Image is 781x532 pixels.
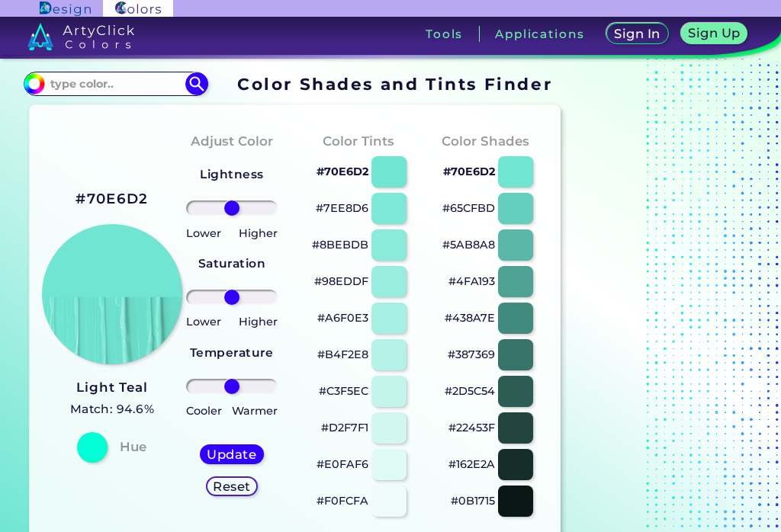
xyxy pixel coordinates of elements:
[42,224,182,364] img: paint_stamp_2_half.png
[442,130,529,152] h4: Color Shades
[445,382,495,400] p: #2D5C54
[317,309,368,327] p: #A6F0E3
[614,27,660,40] h5: Sign In
[442,236,495,254] p: #5AB8A8
[680,23,747,44] a: Sign Up
[185,72,208,95] img: icon search
[317,345,368,364] p: #B4F2E8
[200,167,263,181] strong: Lightness
[495,28,584,40] h3: Applications
[40,2,91,16] img: ArtyClick Design logo
[426,28,463,40] h3: Tools
[70,379,155,397] h3: Light Teal
[448,455,495,473] p: #162E2A
[442,199,495,217] p: #65CFBD
[186,224,221,242] p: Lower
[448,345,495,364] p: #387369
[70,377,155,420] a: Light Teal Match: 94.6%
[317,455,368,473] p: #E0FAF6
[76,189,148,209] h2: #70E6D2
[317,162,368,181] p: #70E6D2
[27,23,135,50] img: logo_artyclick_colors_white.svg
[445,309,495,327] p: #438A7E
[606,23,668,44] a: Sign In
[443,162,495,181] p: #70E6D2
[688,27,741,40] h5: Sign Up
[319,382,368,400] p: #C3F5EC
[237,72,552,95] h1: Color Shades and Tints Finder
[239,224,278,242] p: Higher
[448,272,495,290] p: #4FA193
[321,418,368,437] p: #D2F7F1
[314,272,368,290] p: #98EDDF
[191,130,273,152] h4: Adjust Color
[120,436,146,458] h4: Hue
[70,399,155,419] h5: Match: 94.6%
[213,480,251,493] h5: Reset
[186,312,221,331] p: Lower
[312,236,368,254] p: #8BEBDB
[316,199,368,217] p: #7EE8D6
[207,448,257,461] h5: Update
[239,312,278,331] p: Higher
[45,73,187,94] input: type color..
[317,492,368,510] p: #F0FCFA
[198,256,266,271] strong: Saturation
[190,345,274,360] strong: Temperature
[323,130,394,152] h4: Color Tints
[186,402,222,420] p: Cooler
[232,402,278,420] p: Warmer
[448,418,495,437] p: #22453F
[451,492,495,510] p: #0B1715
